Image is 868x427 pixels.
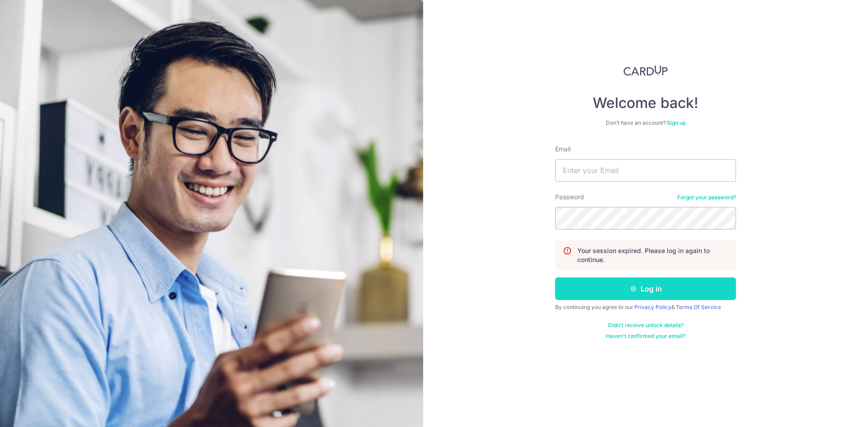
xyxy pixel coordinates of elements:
label: Email [555,145,571,154]
p: Your session expired. Please log in again to continue. [577,246,728,264]
div: By continuing you agree to our & [555,304,736,311]
a: Terms Of Service [676,304,721,310]
a: Forgot your password? [677,194,736,201]
a: Haven't confirmed your email? [606,333,685,340]
button: Log in [555,277,736,300]
a: Sign up [667,119,686,126]
h4: Welcome back! [555,94,736,112]
label: Password [555,192,584,202]
input: Enter your Email [555,159,736,182]
a: Didn't receive unlock details? [608,322,684,329]
a: Privacy Policy [634,304,671,310]
img: CardUp Logo [623,65,668,76]
div: Don’t have an account? [555,119,736,127]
